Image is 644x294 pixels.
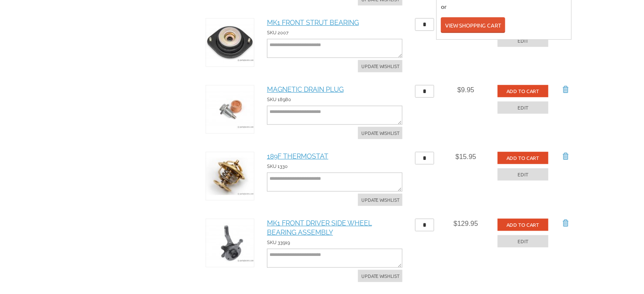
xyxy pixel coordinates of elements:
[498,152,548,164] button: Add to Cart
[267,152,328,160] a: 189F Thermostat
[456,153,476,160] span: $15.95
[358,270,402,282] button: Update Wishlist
[358,127,402,139] button: Update Wishlist
[498,85,548,97] button: Add to Cart
[561,219,570,227] a: Remove item
[498,219,548,231] button: Add to Cart
[206,152,254,200] img: 189F Thermostat
[206,219,254,267] img: MK1 Front Driver Side Wheel Bearing Assembly
[441,2,567,11] li: or
[358,60,402,72] button: Update Wishlist
[267,97,291,102] span: SKU 18980
[561,85,570,93] a: Remove item
[267,219,372,236] a: MK1 Front Driver Side Wheel Bearing Assembly
[498,235,548,247] a: Edit
[507,221,539,228] span: Add to Cart
[361,63,399,69] span: Update Wishlist
[441,17,505,33] a: View Shopping Cart
[361,272,399,279] span: Update Wishlist
[358,194,402,206] button: Update Wishlist
[267,19,359,27] a: MK1 Front Strut Bearing
[457,86,474,93] span: $9.95
[361,129,399,136] span: Update Wishlist
[267,30,289,36] span: SKU 2007
[206,19,254,66] img: MK1 Front Strut Bearing
[267,85,344,93] a: Magnetic Drain Plug
[267,240,290,245] span: SKU 33919
[454,220,478,227] span: $129.95
[561,152,570,160] a: Remove item
[507,88,539,94] span: Add to Cart
[206,85,254,133] img: Magnetic Drain Plug
[267,164,288,169] span: SKU 1330
[498,168,548,181] a: Edit
[498,35,548,47] a: Edit
[361,196,399,203] span: Update Wishlist
[507,154,539,161] span: Add to Cart
[498,102,548,114] a: Edit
